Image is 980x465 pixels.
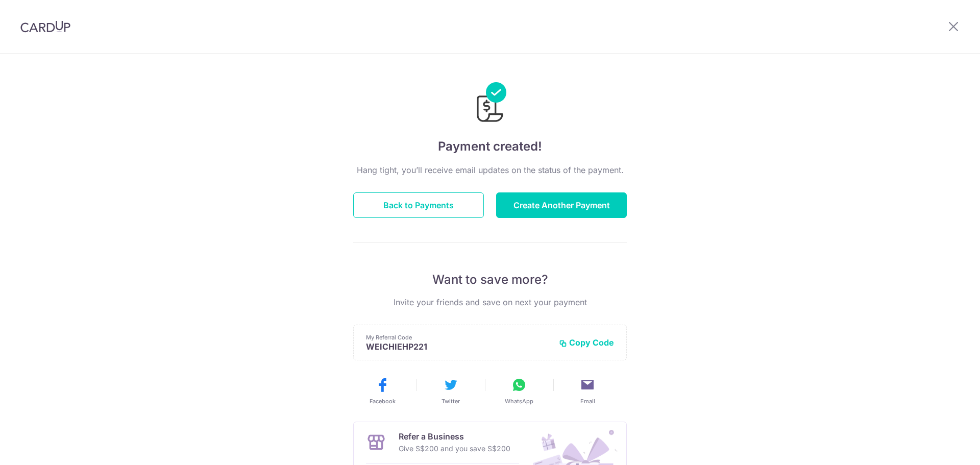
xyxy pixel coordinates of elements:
[399,430,510,443] p: Refer a Business
[366,341,551,352] p: WEICHIEHP221
[20,20,70,33] img: CardUp
[505,397,533,405] span: WhatsApp
[353,137,627,156] h4: Payment created!
[557,377,618,405] button: Email
[353,164,627,176] p: Hang tight, you’ll receive email updates on the status of the payment.
[353,272,627,288] p: Want to save more?
[442,397,460,405] span: Twitter
[366,333,551,341] p: My Referral Code
[559,337,614,348] button: Copy Code
[399,443,510,455] p: Give S$200 and you save S$200
[352,377,412,405] button: Facebook
[474,82,506,125] img: Payments
[489,377,549,405] button: WhatsApp
[580,397,595,405] span: Email
[353,192,484,218] button: Back to Payments
[496,192,627,218] button: Create Another Payment
[421,377,481,405] button: Twitter
[353,296,627,308] p: Invite your friends and save on next your payment
[370,397,396,405] span: Facebook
